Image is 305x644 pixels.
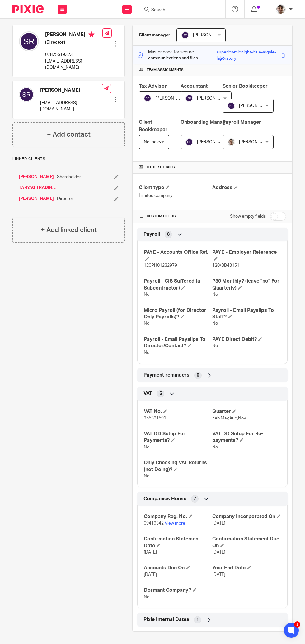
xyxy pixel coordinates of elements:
[144,595,149,599] span: No
[19,185,59,191] a: TARYAG TRADING LTD
[165,521,185,526] a: View more
[144,263,177,268] span: 120PH01232979
[41,225,97,235] h4: + Add linked client
[144,572,157,577] span: [DATE]
[193,33,227,37] span: [PERSON_NAME]
[57,196,73,202] span: Director
[159,391,162,397] span: 5
[144,536,213,549] h4: Confirmation Statement Date
[212,278,281,291] h4: P30 Monthly? (leave "no" For Quarterly)
[40,100,102,113] p: [EMAIL_ADDRESS][DOMAIN_NAME]
[143,496,186,502] span: Companies House
[144,513,213,520] h4: Company Reg. No.
[239,140,273,144] span: [PERSON_NAME]
[19,174,54,180] a: [PERSON_NAME]
[144,565,213,571] h4: Accounts Due On
[185,138,193,146] img: svg%3E
[144,445,149,449] span: No
[144,587,213,594] h4: Dormant Company?
[144,336,213,350] h4: Payroll - Email Payslips To Director/Contact?
[144,416,166,420] span: 255391591
[212,550,225,554] span: [DATE]
[12,156,125,161] p: Linked clients
[144,474,149,478] span: No
[57,174,81,180] span: Shareholder
[144,550,157,554] span: [DATE]
[239,104,273,108] span: [PERSON_NAME]
[276,4,286,14] img: PXL_20240409_141816916.jpg
[139,214,213,219] h4: CUSTOM FIELDS
[212,408,281,415] h4: Quarter
[45,39,102,45] h5: (Director)
[139,84,167,89] span: Tax Advisor
[212,431,281,444] h4: VAT DD Setup For Re-payments?
[212,249,281,262] h4: PAYE - Employer Reference
[212,572,225,577] span: [DATE]
[212,565,281,571] h4: Year End Date
[45,52,102,58] p: 07825519323
[196,617,199,623] span: 1
[230,213,266,220] label: Show empty fields
[19,196,54,202] a: [PERSON_NAME]
[147,67,184,72] span: Team assignments
[181,31,189,39] img: svg%3E
[155,96,190,100] span: [PERSON_NAME]
[47,130,91,139] h4: + Add contact
[144,307,213,321] h4: Micro Payroll (for Director Only Payrolls)?
[212,336,281,343] h4: PAYE Direct Debit?
[144,460,213,473] h4: Only Checking VAT Returns (not Doing)?
[223,120,261,125] span: Payroll Manager
[139,120,167,132] span: Client Bookkeeper
[212,521,225,526] span: [DATE]
[212,344,218,348] span: No
[212,307,281,321] h4: Payroll - Email Payslips To Staff?
[197,96,231,100] span: [PERSON_NAME]
[45,31,102,39] h4: [PERSON_NAME]
[197,372,199,378] span: 0
[212,536,281,549] h4: Confirmation Statement Due On
[212,416,246,420] span: Feb,May,Aug,Nov
[139,184,213,191] h4: Client type
[144,140,169,144] span: Not selected
[181,84,208,89] span: Accountant
[143,231,160,238] span: Payroll
[88,31,95,38] i: Primary
[212,513,281,520] h4: Company Incorporated On
[294,621,300,628] div: 1
[194,496,196,502] span: 7
[19,31,39,51] img: svg%3E
[223,84,268,89] span: Senior Bookkeeper
[40,87,102,94] h4: [PERSON_NAME]
[144,95,151,102] img: svg%3E
[144,408,213,415] h4: VAT No.
[19,87,34,102] img: svg%3E
[197,140,231,144] span: [PERSON_NAME]
[147,165,175,170] span: Other details
[143,372,190,378] span: Payment reminders
[185,95,193,102] img: svg%3E
[144,292,149,297] span: No
[212,184,286,191] h4: Address
[167,231,170,238] span: 8
[144,321,149,326] span: No
[217,49,280,56] div: superior-midnight-blue-argyle-laboratory
[45,58,102,71] p: [EMAIL_ADDRESS][DOMAIN_NAME]
[212,445,218,449] span: No
[144,249,213,262] h4: PAYE - Accounts Office Ref.
[137,49,217,62] p: Master code for secure communications and files
[212,292,218,297] span: No
[143,616,189,623] span: Pixie Internal Dates
[139,192,213,199] p: Limited company
[12,5,44,13] img: Pixie
[228,102,235,109] img: svg%3E
[181,120,231,125] span: Onboarding Manager
[144,431,213,444] h4: VAT DD Setup For Payments?
[143,390,152,397] span: VAT
[144,521,164,526] span: 09419342
[212,321,218,326] span: No
[228,138,235,146] img: PXL_20240409_141816916.jpg
[151,7,207,13] input: Search
[139,32,170,38] h3: Client manager
[144,278,213,291] h4: Payroll - CIS Suffered (a Subcontractor)
[144,350,149,355] span: No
